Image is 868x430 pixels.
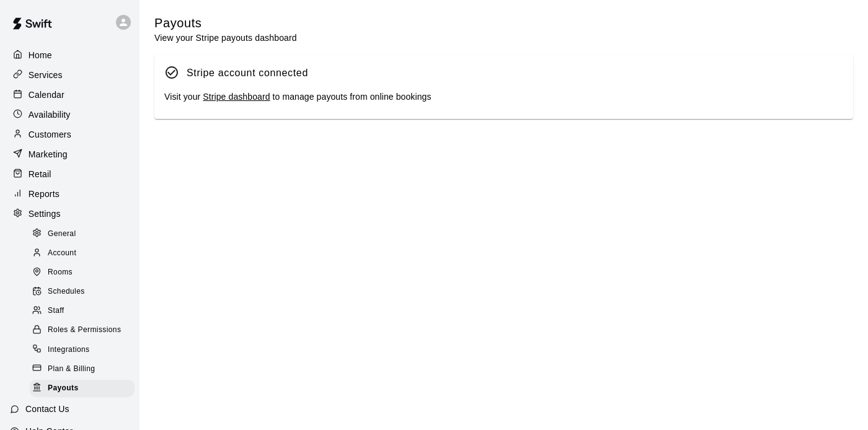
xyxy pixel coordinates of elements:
[48,266,73,279] span: Rooms
[154,15,297,32] h5: Payouts
[30,283,139,302] a: Schedules
[48,228,76,240] span: General
[30,264,135,281] div: Rooms
[10,125,130,144] a: Customers
[10,105,130,124] a: Availability
[10,46,130,64] a: Home
[48,344,90,356] span: Integrations
[30,340,139,359] a: Integrations
[30,245,135,262] div: Account
[29,69,63,81] p: Services
[48,305,64,317] span: Staff
[10,145,130,164] a: Marketing
[48,247,76,260] span: Account
[30,302,139,321] a: Staff
[29,188,60,200] p: Reports
[29,128,71,141] p: Customers
[10,165,130,183] a: Retail
[10,185,130,203] a: Reports
[29,108,71,121] p: Availability
[48,286,85,298] span: Schedules
[30,226,135,243] div: General
[30,341,135,359] div: Integrations
[30,302,135,320] div: Staff
[30,379,139,398] a: Payouts
[29,208,61,220] p: Settings
[154,32,297,44] p: View your Stripe payouts dashboard
[30,244,139,263] a: Account
[30,361,135,378] div: Plan & Billing
[30,283,135,301] div: Schedules
[203,92,270,102] a: Stripe dashboard
[25,403,69,415] p: Contact Us
[10,66,130,84] a: Services
[29,49,52,61] p: Home
[30,322,135,339] div: Roles & Permissions
[30,224,139,244] a: General
[29,89,64,101] p: Calendar
[30,321,139,340] a: Roles & Permissions
[48,324,121,336] span: Roles & Permissions
[48,382,78,395] span: Payouts
[164,90,843,104] div: Visit your to manage payouts from online bookings
[29,168,51,180] p: Retail
[30,380,135,397] div: Payouts
[30,359,139,379] a: Plan & Billing
[30,263,139,283] a: Rooms
[187,65,308,81] div: Stripe account connected
[10,86,130,104] a: Calendar
[10,204,130,223] a: Settings
[48,363,95,375] span: Plan & Billing
[29,148,68,160] p: Marketing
